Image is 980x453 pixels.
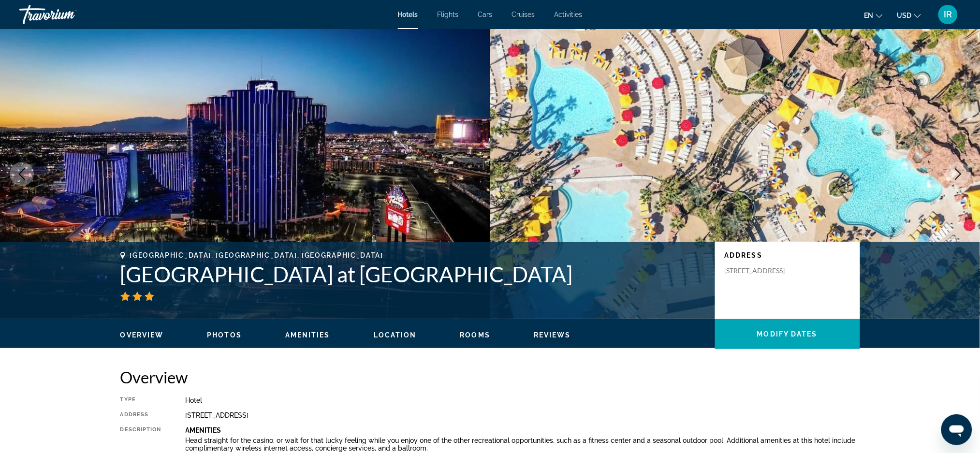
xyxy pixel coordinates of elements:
div: Hotel [186,396,860,404]
b: Amenities [186,426,221,434]
span: Amenities [285,331,330,339]
span: USD [897,12,912,19]
a: Hotels [398,11,418,18]
a: Cruises [512,11,535,18]
div: [STREET_ADDRESS] [186,411,860,419]
a: Cars [478,11,493,18]
span: [GEOGRAPHIC_DATA], [GEOGRAPHIC_DATA], [GEOGRAPHIC_DATA] [130,251,383,259]
span: Reviews [534,331,571,339]
p: [STREET_ADDRESS] [725,266,802,275]
button: Next image [946,162,970,186]
span: Photos [207,331,242,339]
span: Rooms [460,331,491,339]
p: Address [725,251,850,259]
button: Photos [207,331,242,339]
button: Location [374,331,417,339]
button: Previous image [10,162,34,186]
a: Travorium [19,2,116,27]
span: IR [944,10,952,19]
p: Head straight for the casino, or wait for that lucky feeling while you enjoy one of the other rec... [186,437,860,452]
a: Activities [555,11,583,18]
span: en [864,12,874,19]
h1: [GEOGRAPHIC_DATA] at [GEOGRAPHIC_DATA] [120,262,705,287]
div: Address [120,411,161,419]
button: Overview [120,331,164,339]
button: Modify Dates [715,319,860,349]
span: Modify Dates [757,330,818,338]
span: Overview [120,331,164,339]
iframe: Button to launch messaging window [941,414,972,445]
h2: Overview [120,367,860,387]
span: Location [374,331,417,339]
button: Rooms [460,331,491,339]
button: Change currency [897,8,921,22]
button: Change language [864,8,883,22]
a: Flights [438,11,459,18]
button: User Menu [936,4,961,25]
div: Type [120,396,161,404]
button: Amenities [285,331,330,339]
button: Reviews [534,331,571,339]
